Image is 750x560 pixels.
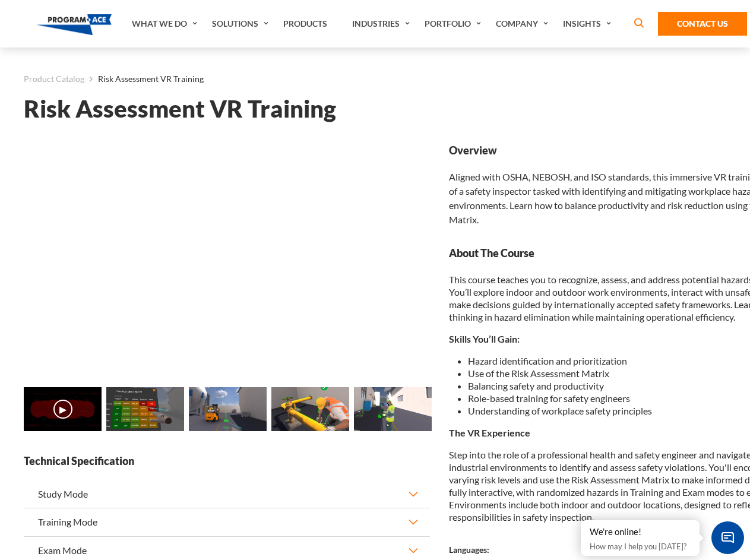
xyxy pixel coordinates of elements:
[449,545,489,555] strong: Languages:
[711,521,744,554] span: Chat Widget
[590,539,691,553] p: How may I help you [DATE]?
[24,71,84,87] a: Product Catalog
[24,454,430,469] strong: Technical Specification
[106,387,184,431] img: Risk Assessment VR Training - Preview 1
[24,143,430,372] iframe: Risk Assessment VR Training - Video 0
[354,387,432,431] img: Risk Assessment VR Training - Preview 4
[189,387,267,431] img: Risk Assessment VR Training - Preview 2
[590,526,691,538] div: We're online!
[24,508,430,536] button: Training Mode
[271,387,349,431] img: Risk Assessment VR Training - Preview 3
[658,12,747,36] a: Contact Us
[53,400,72,419] button: ▶
[24,480,430,508] button: Study Mode
[84,71,204,87] li: Risk Assessment VR Training
[37,14,112,35] img: Program-Ace
[24,387,102,431] img: Risk Assessment VR Training - Video 0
